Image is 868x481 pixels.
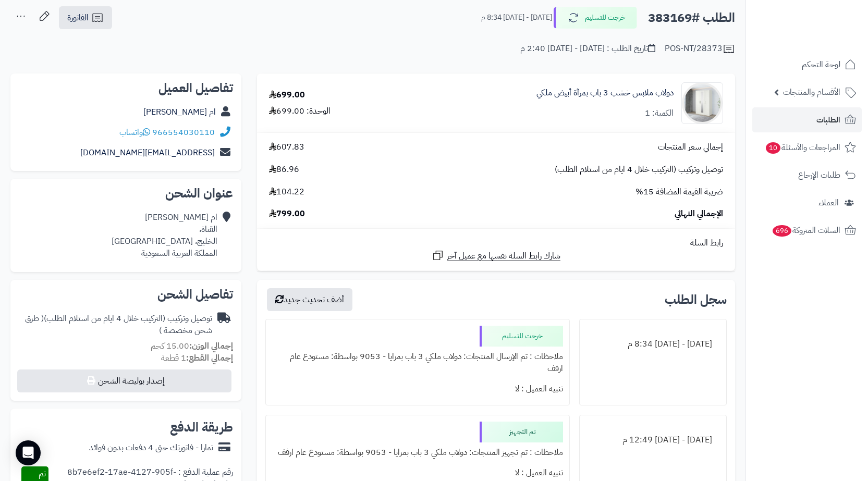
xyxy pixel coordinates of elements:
h2: الطلب #383169 [648,7,735,29]
span: المراجعات والأسئلة [765,140,840,155]
a: ام [PERSON_NAME] [143,106,216,118]
button: إصدار بوليصة الشحن [17,369,231,392]
span: 104.22 [269,186,304,198]
a: المراجعات والأسئلة10 [752,135,862,160]
h2: تفاصيل العميل [19,82,233,94]
span: الطلبات [816,113,840,127]
h2: تفاصيل الشحن [19,288,233,301]
div: خرجت للتسليم [480,326,563,347]
div: رابط السلة [261,237,731,249]
div: تاريخ الطلب : [DATE] - [DATE] 2:40 م [520,43,655,55]
span: الإجمالي النهائي [675,208,723,220]
a: السلات المتروكة696 [752,218,862,243]
span: 10 [766,142,780,154]
strong: إجمالي القطع: [186,352,233,364]
div: Open Intercom Messenger [16,440,41,465]
span: طلبات الإرجاع [798,168,840,182]
span: 86.96 [269,164,299,176]
span: ضريبة القيمة المضافة 15% [635,186,723,198]
a: طلبات الإرجاع [752,163,862,188]
a: الفاتورة [59,6,112,29]
div: توصيل وتركيب (التركيب خلال 4 ايام من استلام الطلب) [19,313,212,337]
a: الطلبات [752,107,862,132]
h3: سجل الطلب [665,293,727,306]
h2: عنوان الشحن [19,187,233,200]
a: شارك رابط السلة نفسها مع عميل آخر [432,249,560,262]
span: 696 [773,225,791,237]
div: تم التجهيز [480,422,563,442]
button: أضف تحديث جديد [267,288,352,311]
span: إجمالي سعر المنتجات [658,141,723,153]
span: 607.83 [269,141,304,153]
div: الوحدة: 699.00 [269,105,331,117]
span: السلات المتروكة [772,223,840,238]
div: POS-NT/28373 [665,43,735,55]
span: توصيل وتركيب (التركيب خلال 4 ايام من استلام الطلب) [555,164,723,176]
span: شارك رابط السلة نفسها مع عميل آخر [447,250,560,262]
span: ( طرق شحن مخصصة ) [25,312,212,337]
span: الأقسام والمنتجات [783,85,840,100]
a: دولاب ملابس خشب 3 باب بمرآة أبيض ملكي [536,87,674,99]
div: [DATE] - [DATE] 12:49 م [586,430,720,450]
div: 699.00 [269,89,305,101]
small: 1 قطعة [161,352,233,364]
div: تنبيه العميل : لا [272,379,563,399]
div: تمارا - فاتورتك حتى 4 دفعات بدون فوائد [89,442,213,454]
img: 1733064246-1-90x90.jpg [682,82,723,124]
span: الفاتورة [67,11,89,24]
a: واتساب [119,126,150,139]
span: لوحة التحكم [802,57,840,72]
img: logo-2.png [797,26,858,48]
button: خرجت للتسليم [554,7,637,29]
span: 799.00 [269,208,305,220]
h2: طريقة الدفع [170,421,233,434]
a: [EMAIL_ADDRESS][DOMAIN_NAME] [80,146,215,159]
small: 15.00 كجم [151,340,233,352]
small: [DATE] - [DATE] 8:34 م [481,13,552,23]
div: [DATE] - [DATE] 8:34 م [586,334,720,354]
strong: إجمالي الوزن: [189,340,233,352]
div: الكمية: 1 [645,107,674,119]
a: العملاء [752,190,862,215]
a: 966554030110 [152,126,215,139]
div: ملاحظات : تم الإرسال المنتجات: دولاب ملكي 3 باب بمرايا - 9053 بواسطة: مستودع عام ارفف [272,347,563,379]
span: العملاء [818,195,839,210]
a: لوحة التحكم [752,52,862,77]
div: ملاحظات : تم تجهيز المنتجات: دولاب ملكي 3 باب بمرايا - 9053 بواسطة: مستودع عام ارفف [272,442,563,463]
div: ام [PERSON_NAME] القناة، الخليج، [GEOGRAPHIC_DATA] المملكة العربية السعودية [112,212,217,259]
